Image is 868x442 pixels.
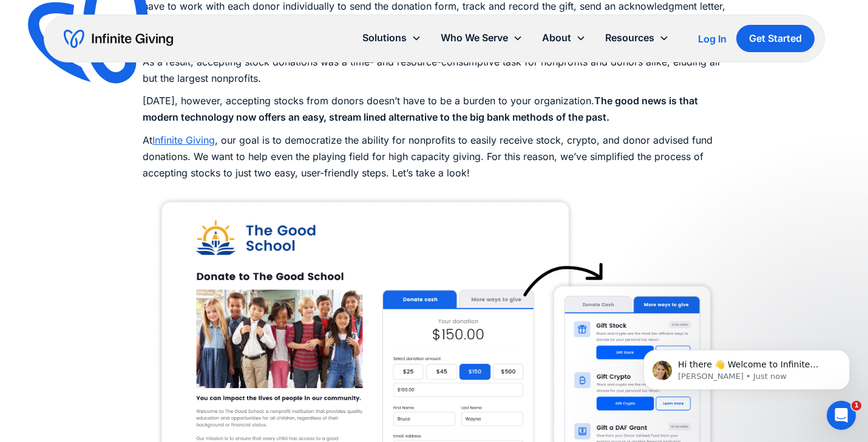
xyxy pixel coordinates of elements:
p: At , our goal is to democratize the ability for nonprofits to easily receive stock, crypto, and d... [143,132,725,182]
a: Get Started [736,25,815,52]
div: Who We Serve [441,30,508,46]
span: 1 [852,401,861,410]
a: home [64,29,173,49]
iframe: Intercom notifications message [625,324,868,409]
iframe: Intercom live chat [827,401,856,430]
div: About [532,25,595,51]
a: Log In [698,32,727,46]
p: As a result, accepting stock donations was a time- and resource-consumptive task for nonprofits a... [143,54,725,87]
div: Solutions [362,30,407,46]
div: About [542,30,571,46]
p: [DATE], however, accepting stocks from donors doesn’t have to be a burden to your organization. [143,93,725,126]
div: Log In [698,34,727,44]
div: Solutions [353,25,431,51]
div: Resources [605,30,654,46]
div: Who We Serve [431,25,532,51]
a: Infinite Giving [152,134,215,146]
div: Resources [595,25,679,51]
